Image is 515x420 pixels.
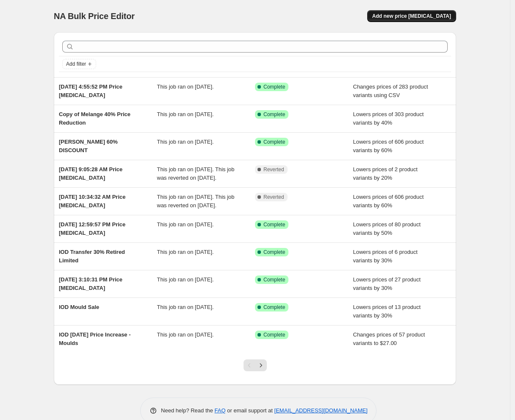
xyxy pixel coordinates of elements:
span: [PERSON_NAME] 60% DISCOUNT [59,139,118,153]
span: Reverted [263,194,284,200]
span: Complete [263,139,285,145]
span: This job ran on [DATE]. This job was reverted on [DATE]. [157,166,235,181]
a: [EMAIL_ADDRESS][DOMAIN_NAME] [274,407,368,414]
span: IOD Transfer 30% Retired Limited [59,249,125,264]
span: This job ran on [DATE]. [157,139,214,145]
span: [DATE] 4:55:52 PM Price [MEDICAL_DATA] [59,83,122,98]
span: [DATE] 9:05:28 AM Price [MEDICAL_DATA] [59,166,122,181]
span: Lowers prices of 6 product variants by 30% [353,249,418,264]
span: Changes prices of 283 product variants using CSV [353,83,428,98]
span: This job ran on [DATE]. [157,221,214,228]
span: Lowers prices of 606 product variants by 60% [353,139,424,153]
span: Lowers prices of 80 product variants by 50% [353,221,421,236]
span: Complete [263,276,285,283]
span: This job ran on [DATE]. [157,331,214,338]
a: FAQ [215,407,226,414]
span: Complete [263,221,285,228]
span: [DATE] 3:10:31 PM Price [MEDICAL_DATA] [59,276,122,291]
button: Add filter [62,59,96,69]
span: or email support at [226,407,274,414]
button: Next [255,359,267,371]
span: Add new price [MEDICAL_DATA] [372,13,451,19]
span: NA Bulk Price Editor [54,11,135,21]
span: Copy of Melange 40% Price Reduction [59,111,130,126]
button: Add new price [MEDICAL_DATA] [367,10,456,22]
span: Complete [263,304,285,311]
span: Lowers prices of 606 product variants by 60% [353,194,424,209]
span: Changes prices of 57 product variants to $27.00 [353,331,425,346]
span: Add filter [66,61,86,67]
span: Complete [263,331,285,338]
span: [DATE] 10:34:32 AM Price [MEDICAL_DATA] [59,194,126,209]
span: This job ran on [DATE]. [157,304,214,310]
span: Complete [263,249,285,256]
span: Complete [263,83,285,90]
span: IOD Mould Sale [59,304,99,310]
span: Reverted [263,166,284,173]
span: Lowers prices of 13 product variants by 30% [353,304,421,319]
span: This job ran on [DATE]. [157,249,214,255]
span: This job ran on [DATE]. This job was reverted on [DATE]. [157,194,235,209]
nav: Pagination [244,359,267,371]
span: This job ran on [DATE]. [157,83,214,90]
span: Lowers prices of 27 product variants by 30% [353,276,421,291]
span: Lowers prices of 303 product variants by 40% [353,111,424,126]
span: Need help? Read the [161,407,215,414]
span: This job ran on [DATE]. [157,111,214,117]
span: IOD [DATE] Price Increase - Moulds [59,331,131,346]
span: Complete [263,111,285,118]
span: Lowers prices of 2 product variants by 20% [353,166,418,181]
span: [DATE] 12:59:57 PM Price [MEDICAL_DATA] [59,221,125,236]
span: This job ran on [DATE]. [157,276,214,283]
